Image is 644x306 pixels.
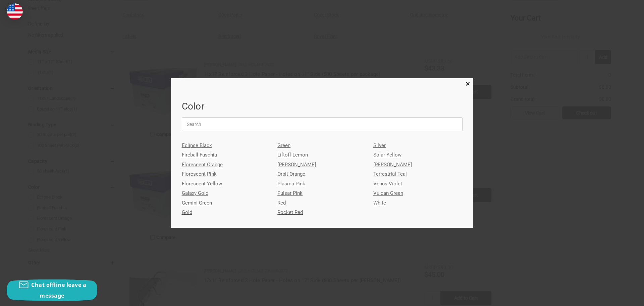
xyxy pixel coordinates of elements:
[182,169,271,179] a: Florescent Pink
[182,208,271,217] a: Gold
[373,188,463,198] a: Vulcan Green
[277,188,367,198] a: Pulsar Pink
[182,188,271,198] a: Galaxy Gold
[182,150,271,160] a: Fireball Fuschia
[182,179,271,189] a: Florescent Yellow
[182,99,463,114] h1: Color
[277,198,367,208] a: Red
[182,198,271,208] a: Gemini Green
[182,160,271,170] a: Florescent Orange
[589,288,644,306] iframe: Google Customer Reviews
[373,198,463,208] a: White
[277,208,367,217] a: Rocket Red
[466,79,470,89] span: ×
[7,279,97,301] button: Chat offline leave a message
[464,80,471,87] a: Close
[182,141,271,150] a: Eclipse Black
[277,169,367,179] a: Orbit Orange
[277,150,367,160] a: Liftoff Lemon
[7,3,23,19] img: duty and tax information for United States
[373,169,463,179] a: Terrestrial Teal
[277,179,367,189] a: Plasma Pink
[31,281,86,299] span: Chat offline leave a message
[182,117,463,131] input: Search
[277,160,367,170] a: [PERSON_NAME]
[277,141,367,150] a: Green
[373,179,463,189] a: Venus Violet
[373,141,463,150] a: Silver
[373,150,463,160] a: Solar Yellow
[373,160,463,170] a: [PERSON_NAME]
